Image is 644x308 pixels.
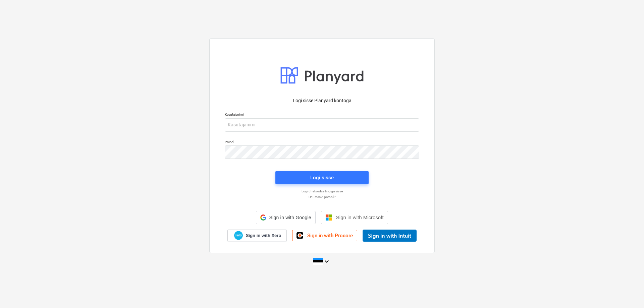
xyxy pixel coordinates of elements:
a: Unustasid parooli? [221,195,423,199]
div: Logi sisse [310,173,334,182]
input: Kasutajanimi [225,118,419,132]
a: Sign in with Procore [292,230,357,241]
a: Sign in with Xero [227,230,287,241]
span: Sign in with Microsoft [336,214,384,220]
i: keyboard_arrow_down [323,257,331,265]
p: Parool [225,140,419,145]
span: Sign in with Google [269,215,311,220]
img: Microsoft logo [325,214,332,221]
div: Sign in with Google [256,211,315,224]
p: Logi sisse Planyard kontoga [225,97,419,104]
span: Sign in with Xero [246,233,281,239]
a: Logi ühekordse lingiga sisse [221,189,423,193]
p: Kasutajanimi [225,112,419,118]
span: Sign in with Procore [307,233,353,239]
button: Logi sisse [275,171,369,184]
img: Xero logo [234,231,243,240]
